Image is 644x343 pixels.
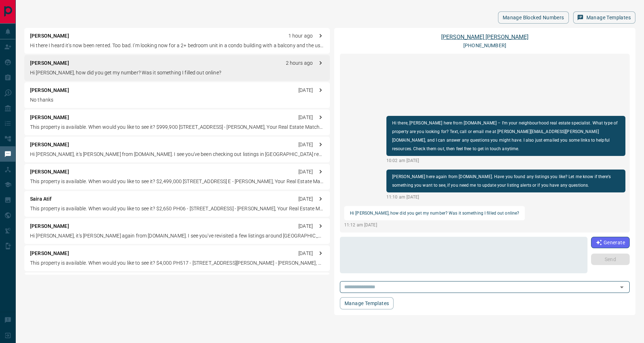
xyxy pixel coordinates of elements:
[298,114,313,121] p: [DATE]
[30,195,52,203] p: Saira Atif
[386,157,625,164] p: 10:02 am [DATE]
[30,178,324,185] p: This property is available. When would you like to see it? $2,499,000 [STREET_ADDRESS] E - [PERSO...
[392,119,620,153] p: Hi there, [PERSON_NAME] here from [DOMAIN_NAME] – I’m your neighbourhood real estate specialist. ...
[30,114,69,121] p: [PERSON_NAME]
[350,209,519,217] p: Hi [PERSON_NAME], how did you get my number? Was it something I filled out online?
[30,250,69,257] p: [PERSON_NAME]
[30,151,324,158] p: Hi [PERSON_NAME], it's [PERSON_NAME] from [DOMAIN_NAME]. I see you've been checking out listings ...
[30,42,324,49] p: Hi there I heard it's now been rented. Too bad. I'm looking now for a 2+ bedroom unit in a condo ...
[463,42,506,49] p: [PHONE_NUMBER]
[498,11,569,24] button: Manage Blocked Numbers
[298,250,313,257] p: [DATE]
[30,168,69,176] p: [PERSON_NAME]
[30,259,324,267] p: This property is available. When would you like to see it? $4,000 PH517 - [STREET_ADDRESS][PERSON...
[30,96,324,104] p: No thanks
[30,69,324,77] p: Hi [PERSON_NAME], how did you get my number? Was it something I filled out online?
[288,32,313,40] p: 1 hour ago
[298,141,313,148] p: [DATE]
[617,282,627,292] button: Open
[392,172,620,190] p: [PERSON_NAME] here again from [DOMAIN_NAME]. Have you found any listings you like? Let me know if...
[340,297,394,309] button: Manage Templates
[30,59,69,67] p: [PERSON_NAME]
[441,34,528,40] a: [PERSON_NAME] [PERSON_NAME]
[30,222,69,230] p: [PERSON_NAME]
[30,205,324,212] p: This property is available. When would you like to see it? $2,650 PH06 - [STREET_ADDRESS] - [PERS...
[286,59,313,67] p: 2 hours ago
[30,232,324,240] p: Hi [PERSON_NAME], it's [PERSON_NAME] again from [DOMAIN_NAME]. I see you've revisited a few listi...
[30,87,69,94] p: [PERSON_NAME]
[386,194,625,200] p: 11:10 am [DATE]
[344,222,525,228] p: 11:12 am [DATE]
[298,222,313,230] p: [DATE]
[30,32,69,40] p: [PERSON_NAME]
[298,195,313,203] p: [DATE]
[298,87,313,94] p: [DATE]
[30,141,69,148] p: [PERSON_NAME]
[591,237,630,248] button: Generate
[298,168,313,176] p: [DATE]
[30,123,324,131] p: This property is available. When would you like to see it? $999,900 [STREET_ADDRESS] - [PERSON_NA...
[573,11,635,24] button: Manage Templates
